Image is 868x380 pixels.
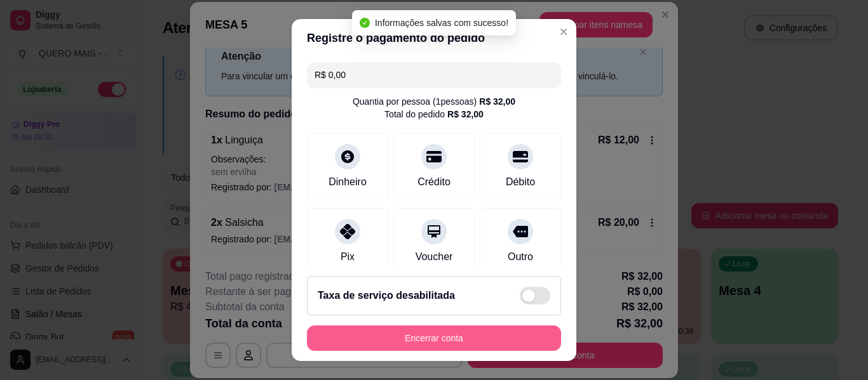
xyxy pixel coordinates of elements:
[315,62,553,88] input: Ex.: hambúrguer de cordeiro
[341,249,355,265] div: Pix
[447,108,484,121] div: R$ 32,00
[375,18,508,28] span: Informações salvas com sucesso!
[329,174,367,190] div: Dinheiro
[508,249,533,265] div: Outro
[479,95,515,108] div: R$ 32,00
[318,288,455,303] h2: Taxa de serviço desabilitada
[506,174,535,190] div: Débito
[307,325,561,351] button: Encerrar conta
[292,19,576,57] header: Registre o pagamento do pedido
[384,108,484,121] div: Total do pedido
[417,174,451,190] div: Crédito
[553,22,574,42] button: Close
[416,249,453,265] div: Voucher
[360,18,370,28] span: check-circle
[353,95,515,108] div: Quantia por pessoa ( 1 pessoas)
